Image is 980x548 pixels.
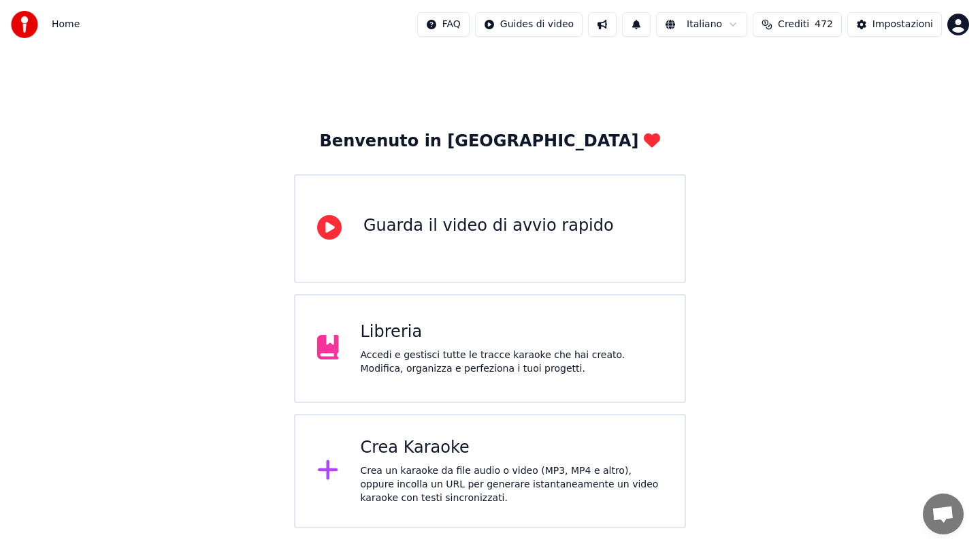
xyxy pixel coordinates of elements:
[361,349,664,376] div: Accedi e gestisci tutte le tracce karaoke che hai creato. Modifica, organizza e perfeziona i tuoi...
[815,18,833,31] span: 472
[11,11,38,38] img: youka
[778,18,809,31] span: Crediti
[923,494,964,534] a: Aprire la chat
[417,12,470,37] button: FAQ
[361,464,664,505] div: Crea un karaoke da file audio o video (MP3, MP4 e altro), oppure incolla un URL per generare ista...
[872,18,933,31] div: Impostazioni
[847,12,942,37] button: Impostazioni
[361,321,664,343] div: Libreria
[52,18,80,31] span: Home
[363,215,614,237] div: Guarda il video di avvio rapido
[320,131,661,152] div: Benvenuto in [GEOGRAPHIC_DATA]
[52,18,80,31] nav: breadcrumb
[753,12,842,37] button: Crediti472
[361,437,664,459] div: Crea Karaoke
[475,12,583,37] button: Guides di video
